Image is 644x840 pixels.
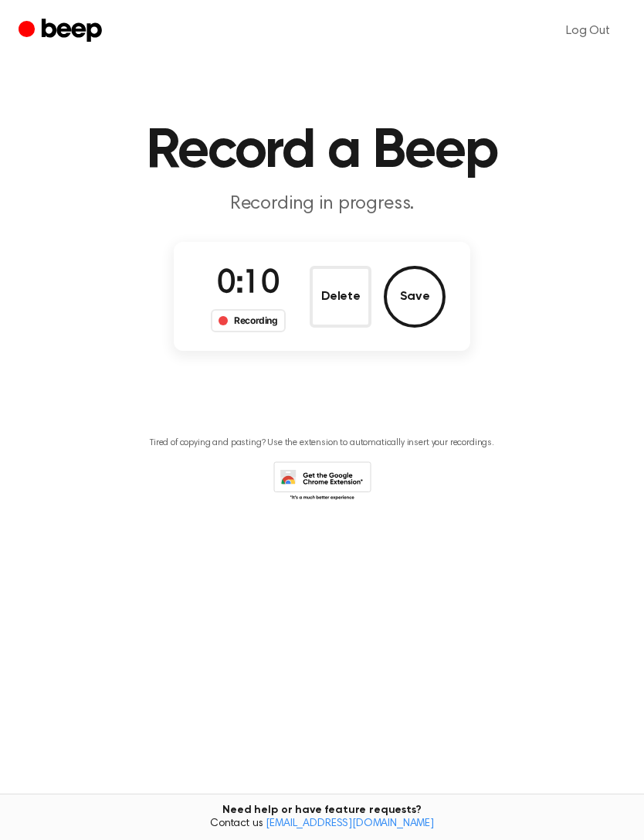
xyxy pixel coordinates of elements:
a: [EMAIL_ADDRESS][DOMAIN_NAME] [266,818,434,829]
div: Recording [211,309,286,332]
h1: Record a Beep [19,124,625,179]
a: Log Out [551,12,625,49]
p: Tired of copying and pasting? Use the extension to automatically insert your recordings. [150,437,494,449]
span: Contact us [9,818,635,831]
span: 0:10 [217,268,279,301]
button: Save Audio Record [384,266,446,328]
p: Recording in progress. [25,192,619,217]
a: Beep [19,16,106,46]
button: Delete Audio Record [310,266,371,328]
